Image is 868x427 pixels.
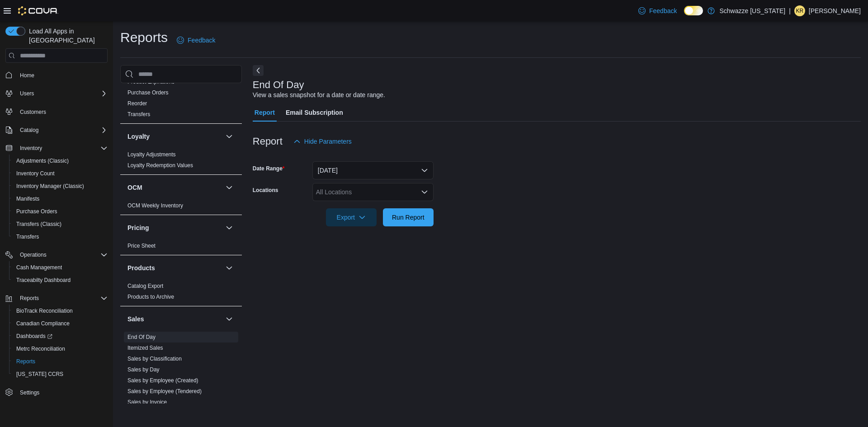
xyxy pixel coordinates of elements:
span: Itemized Sales [127,344,163,352]
span: Purchase Orders [127,89,169,96]
p: [PERSON_NAME] [809,5,861,16]
a: Transfers [13,231,42,242]
label: Date Range [253,165,285,172]
button: Open list of options [421,188,428,196]
span: Transfers [127,111,150,118]
h3: OCM [127,183,142,192]
span: [US_STATE] CCRS [16,371,63,378]
a: Inventory Manager (Classic) [13,181,88,192]
span: BioTrack Reconciliation [16,307,73,314]
button: Export [326,208,377,226]
button: Canadian Compliance [9,317,111,330]
a: Price Sheet [127,243,156,249]
span: Home [20,72,34,79]
span: Reports [20,295,39,302]
span: Sales by Invoice [127,399,167,406]
input: Dark Mode [684,6,703,15]
span: Metrc Reconciliation [13,343,108,354]
a: Canadian Compliance [13,318,73,329]
button: Reports [16,293,42,304]
span: Manifests [16,195,39,202]
div: View a sales snapshot for a date or date range. [253,90,385,100]
button: Adjustments (Classic) [9,155,111,167]
span: OCM Weekly Inventory [127,202,183,209]
span: Catalog [20,127,38,134]
button: Products [224,263,235,273]
span: Report [255,103,275,122]
span: Feedback [649,6,677,15]
div: OCM [120,200,242,215]
span: Price Sheet [127,242,156,249]
button: Inventory Manager (Classic) [9,180,111,192]
a: Sales by Day [127,366,160,373]
button: Transfers [9,230,111,243]
a: Sales by Invoice [127,399,167,405]
a: Dashboards [13,331,56,342]
span: Inventory Manager (Classic) [13,181,108,192]
button: Cash Management [9,261,111,274]
button: Pricing [224,222,235,233]
span: Purchase Orders [13,206,108,217]
button: Inventory [16,143,46,154]
h3: Sales [127,314,144,324]
span: Users [20,90,34,97]
h1: Reports [120,28,168,47]
span: Canadian Compliance [13,318,108,329]
a: Transfers (Classic) [13,219,65,230]
button: Home [2,68,111,81]
span: Catalog Export [127,282,163,290]
span: Products to Archive [127,293,174,300]
div: Loyalty [120,149,242,174]
span: Reports [13,356,108,367]
span: Customers [16,106,108,117]
a: Sales by Employee (Created) [127,377,198,384]
a: Loyalty Adjustments [127,151,176,158]
h3: Products [127,263,155,272]
a: Customers [16,107,50,117]
span: Cash Management [16,264,62,271]
span: Export [331,208,371,226]
span: Inventory [20,145,42,152]
img: Cova [18,6,58,15]
span: Dashboards [16,333,52,340]
span: BioTrack Reconciliation [13,305,108,316]
button: Hide Parameters [290,132,355,150]
a: [US_STATE] CCRS [13,369,67,380]
span: Adjustments (Classic) [16,157,69,164]
button: Products [127,263,222,272]
span: Sales by Classification [127,355,182,362]
span: Home [16,69,108,80]
a: Feedback [635,2,680,20]
button: Users [16,88,38,99]
a: Purchase Orders [13,206,61,217]
span: Transfers (Classic) [16,221,61,228]
p: | [789,5,791,16]
span: Email Subscription [286,103,343,122]
span: Reorder [127,100,147,107]
button: Catalog [2,124,111,136]
button: Transfers (Classic) [9,218,111,230]
a: Manifests [13,193,43,204]
a: Itemized Sales [127,345,163,351]
span: Feedback [188,36,215,45]
a: Sales by Classification [127,356,182,362]
span: Sales by Employee (Created) [127,377,198,384]
button: Run Report [383,208,434,226]
button: Operations [2,249,111,261]
span: Inventory Manager (Classic) [16,183,84,190]
span: Settings [20,389,39,396]
button: Manifests [9,192,111,205]
span: Purchase Orders [16,208,57,215]
span: Reports [16,293,108,304]
button: Traceabilty Dashboard [9,274,111,286]
span: KR [796,5,804,16]
span: Reports [16,358,35,365]
a: Sales by Employee (Tendered) [127,388,202,394]
div: Kevin Rodriguez [794,5,805,16]
a: Transfers [127,111,150,117]
div: Products [120,281,242,306]
span: Catalog [16,125,108,136]
a: Cash Management [13,262,66,273]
